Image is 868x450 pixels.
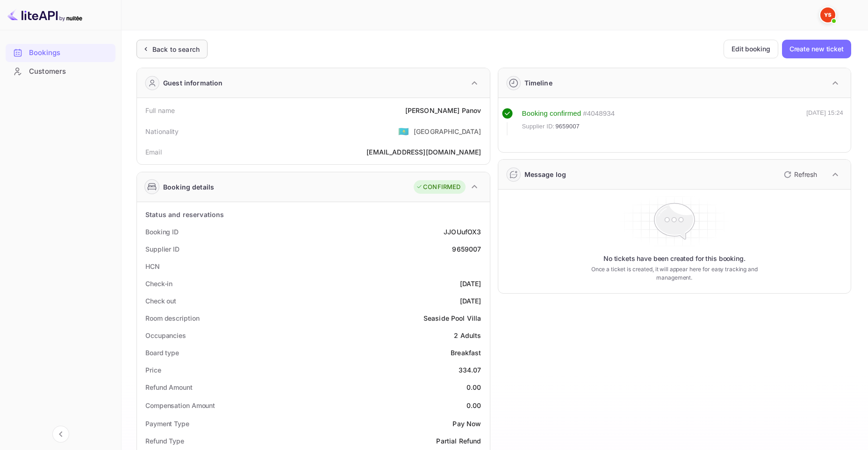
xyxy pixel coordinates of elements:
[29,66,111,77] div: Customers
[423,313,481,323] div: Seaside Pool Villa
[522,108,581,119] div: Booking confirmed
[145,261,160,271] div: HCN
[398,123,409,140] span: United States
[436,436,481,446] div: Partial Refund
[460,296,481,306] div: [DATE]
[145,330,186,340] div: Occupancies
[820,7,835,22] img: Yandex Support
[145,401,215,410] div: Compensation Amount
[603,254,746,263] p: No tickets have been created for this booking.
[724,40,778,58] button: Edit booking
[366,147,481,157] div: [EMAIL_ADDRESS][DOMAIN_NAME]
[794,169,817,179] p: Refresh
[29,48,111,58] div: Bookings
[145,147,162,157] div: Email
[451,348,481,358] div: Breakfast
[782,40,851,58] button: Create new ticket
[145,313,199,323] div: Room description
[145,127,179,136] div: Nationality
[454,330,481,340] div: 2 Adults
[7,7,82,22] img: LiteAPI logo
[145,244,179,254] div: Supplier ID
[555,122,580,131] span: 9659007
[163,182,214,192] div: Booking details
[459,365,481,375] div: 334.07
[6,63,115,80] a: Customers
[145,279,172,288] div: Check-in
[145,382,193,392] div: Refund Amount
[444,227,481,237] div: JJOUufOX3
[152,44,200,54] div: Back to search
[524,169,567,179] div: Message log
[6,44,115,61] a: Bookings
[145,419,189,429] div: Payment Type
[583,108,615,119] div: # 4048934
[145,105,175,115] div: Full name
[145,296,176,306] div: Check out
[452,419,481,429] div: Pay Now
[145,210,224,219] div: Status and reservations
[405,105,481,115] div: [PERSON_NAME] Panov
[6,63,115,81] div: Customers
[466,401,481,410] div: 0.00
[145,436,184,446] div: Refund Type
[414,127,481,136] div: [GEOGRAPHIC_DATA]
[163,78,223,88] div: Guest information
[452,244,481,254] div: 9659007
[524,78,552,88] div: Timeline
[522,122,555,131] span: Supplier ID:
[778,167,821,182] button: Refresh
[6,44,115,62] div: Bookings
[145,227,179,237] div: Booking ID
[806,108,843,135] div: [DATE] 15:24
[466,382,481,392] div: 0.00
[416,183,460,192] div: CONFIRMED
[52,426,69,443] button: Collapse navigation
[580,265,769,282] p: Once a ticket is created, it will appear here for easy tracking and management.
[145,365,161,375] div: Price
[460,279,481,288] div: [DATE]
[145,348,179,358] div: Board type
